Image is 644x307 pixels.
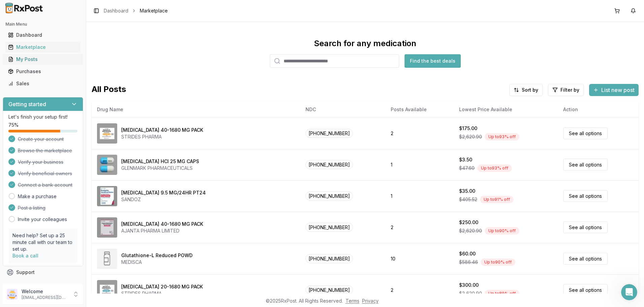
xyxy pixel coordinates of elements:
div: [MEDICAL_DATA] 20-1680 MG PACK [121,283,203,290]
button: List new post [589,84,639,96]
span: [PHONE_NUMBER] [305,129,353,138]
span: List new post [601,86,635,94]
h2: Main Menu [5,22,80,27]
img: Glutathione-L Reduced POWD [97,249,117,269]
a: Make a purchase [18,193,57,200]
a: Book a call [12,253,38,258]
a: Sales [5,78,80,90]
button: Filter by [548,84,584,96]
div: Up to 90 % off [485,227,519,235]
span: Connect a bank account [18,182,72,188]
button: Support [3,266,83,278]
span: Filter by [560,87,579,93]
a: Dashboard [5,29,80,41]
a: List new post [589,87,639,94]
span: Sort by [522,87,538,93]
div: Purchases [8,68,78,75]
span: Verify beneficial owners [18,170,72,177]
a: Invite your colleagues [18,216,67,223]
a: Purchases [5,65,80,78]
p: Welcome [22,288,68,295]
a: Privacy [362,298,379,304]
span: $2,620.90 [459,290,482,297]
div: My Posts [8,56,78,63]
div: Glutathione-L Reduced POWD [121,252,193,259]
button: Marketplace [3,42,83,53]
td: 2 [385,274,454,306]
td: 1 [385,149,454,180]
a: See all options [563,284,608,296]
span: $586.46 [459,259,478,266]
span: Marketplace [140,7,168,14]
div: AJANTA PHARMA LIMITED [121,227,203,234]
div: Up to 89 % off [485,290,519,297]
iframe: Intercom live chat [621,284,637,300]
div: SANDOZ [121,196,206,203]
span: [PHONE_NUMBER] [305,160,353,169]
td: 2 [385,118,454,149]
div: $250.00 [459,219,478,226]
td: 2 [385,212,454,243]
div: MEDISCA [121,259,193,266]
span: $47.60 [459,165,475,172]
a: See all options [563,221,608,233]
button: My Posts [3,54,83,65]
p: Let's finish your setup first! [8,114,77,120]
div: $35.00 [459,188,475,194]
div: GLENMARK PHARMACEUTICALS [121,165,199,172]
div: Up to 93 % off [477,164,512,172]
div: $300.00 [459,282,479,288]
img: User avatar [7,289,18,300]
button: Feedback [3,278,83,290]
div: $175.00 [459,125,477,132]
th: NDC [300,101,385,118]
img: Atomoxetine HCl 25 MG CAPS [97,155,117,175]
span: Post a listing [18,205,45,211]
button: Sort by [509,84,543,96]
div: [MEDICAL_DATA] HCl 25 MG CAPS [121,158,199,165]
span: All Posts [92,84,126,96]
img: Omeprazole-Sodium Bicarbonate 40-1680 MG PACK [97,123,117,144]
a: See all options [563,253,608,265]
span: 75 % [8,122,19,128]
span: [PHONE_NUMBER] [305,191,353,201]
img: Omeprazole-Sodium Bicarbonate 40-1680 MG PACK [97,217,117,238]
a: See all options [563,159,608,171]
a: See all options [563,127,608,139]
span: $405.52 [459,196,477,203]
span: $2,620.90 [459,227,482,234]
p: Need help? Set up a 25 minute call with our team to set up. [12,232,73,252]
th: Drug Name [92,101,300,118]
button: Purchases [3,66,83,77]
h3: Getting started [8,100,46,108]
div: $60.00 [459,250,476,257]
span: Verify your business [18,159,63,165]
th: Action [558,101,639,118]
span: [PHONE_NUMBER] [305,285,353,295]
th: Lowest Price Available [454,101,558,118]
img: Rivastigmine 9.5 MG/24HR PT24 [97,186,117,206]
button: Sales [3,78,83,89]
p: [EMAIL_ADDRESS][DOMAIN_NAME] [22,295,68,300]
div: [MEDICAL_DATA] 40-1680 MG PACK [121,127,203,133]
button: Find the best deals [405,54,461,68]
span: Browse the marketplace [18,147,72,154]
div: Up to 93 % off [485,133,519,141]
a: See all options [563,190,608,202]
span: [PHONE_NUMBER] [305,223,353,232]
div: Up to 90 % off [481,258,515,266]
nav: breadcrumb [104,7,168,14]
div: $3.50 [459,156,472,163]
div: [MEDICAL_DATA] 9.5 MG/24HR PT24 [121,189,206,196]
a: My Posts [5,53,80,65]
a: Marketplace [5,41,80,53]
a: Dashboard [104,7,128,14]
span: Create your account [18,136,64,143]
div: Search for any medication [314,38,416,49]
span: Feedback [16,281,39,288]
div: STRIDES PHARMA [121,133,203,140]
td: 10 [385,243,454,274]
div: Marketplace [8,44,78,51]
img: Omeprazole-Sodium Bicarbonate 20-1680 MG PACK [97,280,117,300]
img: RxPost Logo [3,3,46,13]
